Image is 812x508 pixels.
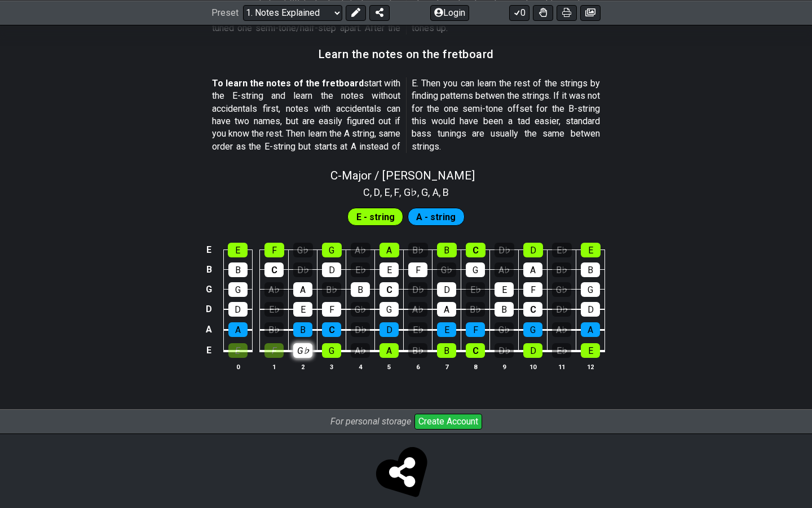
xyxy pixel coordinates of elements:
span: , [390,185,395,200]
div: B♭ [552,262,571,277]
div: E [379,262,399,277]
div: D [228,302,248,317]
div: A [379,243,399,257]
h3: Learn the notes on the fretboard [319,48,494,60]
div: G [228,282,248,297]
span: D [374,185,380,200]
div: F [523,282,542,297]
button: 0 [509,5,529,20]
span: G [421,185,428,200]
th: 11 [548,361,576,373]
span: E [385,185,390,200]
div: A [228,322,248,337]
th: 12 [576,361,605,373]
button: Print [557,5,577,20]
div: B♭ [408,343,427,358]
div: C [322,322,341,337]
th: 10 [519,361,548,373]
div: E [228,243,248,257]
span: F [394,185,399,200]
div: G♭ [552,282,571,297]
div: D [523,343,542,358]
div: D♭ [408,282,427,297]
th: 3 [317,361,346,373]
div: D♭ [552,302,571,317]
div: B [228,262,248,277]
div: A♭ [552,322,571,337]
div: C [523,302,542,317]
div: G♭ [293,243,313,257]
span: , [439,185,443,200]
button: Share Preset [369,5,390,20]
div: A [523,262,542,277]
div: B♭ [408,243,428,257]
div: A♭ [351,243,370,257]
th: 6 [404,361,433,373]
th: 8 [461,361,490,373]
td: G [202,279,216,299]
button: Login [430,5,469,20]
td: D [202,299,216,319]
div: G♭ [351,302,370,317]
span: C [363,185,370,200]
span: A [433,185,439,200]
div: A♭ [264,282,284,297]
div: D [322,262,341,277]
div: B [581,262,600,277]
th: 4 [346,361,375,373]
div: D♭ [351,322,370,337]
i: For personal storage [330,416,411,427]
span: , [428,185,433,200]
div: C [466,343,485,358]
strong: To learn the notes of the fretboard [212,78,364,89]
td: E [202,340,216,361]
div: A♭ [495,262,514,277]
span: Preset [211,7,239,18]
div: D [523,243,543,257]
div: D [379,322,399,337]
div: A [581,322,600,337]
div: E♭ [552,243,572,257]
div: F [264,243,284,257]
button: Create image [580,5,601,20]
span: First enable full edit mode to edit [356,209,395,225]
div: B♭ [264,322,284,337]
th: 7 [433,361,461,373]
div: G [523,322,542,337]
div: G♭ [495,322,514,337]
div: E [581,243,601,257]
button: Create Account [414,414,482,430]
div: E♭ [264,302,284,317]
div: B [437,243,457,257]
td: E [202,240,216,260]
div: E♭ [466,282,485,297]
span: , [380,185,385,200]
button: Toggle Dexterity for all fretkits [533,5,553,20]
div: E [228,343,248,358]
th: 0 [223,361,252,373]
div: C [264,262,284,277]
div: G [466,262,485,277]
div: G [581,282,600,297]
div: A♭ [351,343,370,358]
div: E [581,343,600,358]
div: E♭ [552,343,571,358]
div: F [322,302,341,317]
button: Edit Preset [346,5,366,20]
div: D♭ [293,262,312,277]
div: D♭ [495,343,514,358]
span: , [370,185,374,200]
div: E♭ [408,322,427,337]
div: D♭ [495,243,514,257]
div: E♭ [351,262,370,277]
div: B♭ [466,302,485,317]
div: A♭ [408,302,427,317]
div: G [322,343,341,358]
div: F [408,262,427,277]
div: B [437,343,456,358]
td: A [202,319,216,340]
span: , [417,185,422,200]
section: Scale pitch classes [358,182,454,200]
span: C - Major / [PERSON_NAME] [330,169,475,182]
div: G♭ [437,262,456,277]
